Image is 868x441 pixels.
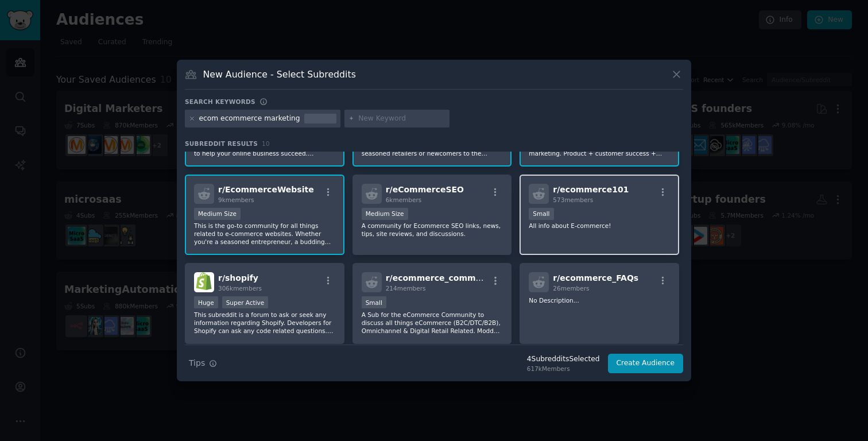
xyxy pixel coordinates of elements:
[386,273,499,283] span: r/ ecommerce_community
[262,140,270,147] span: 10
[553,185,629,194] span: r/ ecommerce101
[218,196,254,203] span: 9k members
[527,354,600,365] div: 4 Subreddit s Selected
[222,296,269,308] div: Super Active
[529,208,553,220] div: Small
[199,114,300,124] div: ecom ecommerce marketing
[553,196,593,203] span: 573 members
[529,296,670,304] p: No Description...
[386,196,422,203] span: 6k members
[185,98,255,106] h3: Search keywords
[553,273,638,283] span: r/ ecommerce_FAQs
[358,114,445,124] input: New Keyword
[189,357,205,369] span: Tips
[194,311,335,335] p: This subreddit is a forum to ask or seek any information regarding Shopify. Developers for Shopif...
[362,296,386,308] div: Small
[362,208,408,220] div: Medium Size
[527,365,600,373] div: 617k Members
[218,185,314,194] span: r/ EcommerceWebsite
[185,353,221,373] button: Tips
[203,68,356,80] h3: New Audience - Select Subreddits
[194,272,214,292] img: shopify
[218,285,262,292] span: 306k members
[608,354,684,373] button: Create Audience
[194,296,218,308] div: Huge
[362,222,503,238] p: A community for Ecommerce SEO links, news, tips, site reviews, and discussions.
[386,285,426,292] span: 214 members
[194,208,241,220] div: Medium Size
[185,140,258,148] span: Subreddit Results
[218,273,258,283] span: r/ shopify
[553,285,589,292] span: 26 members
[362,311,503,335] p: A Sub for the eCommerce Community to discuss all things eCommerce (B2C/DTC/B2B), Omnichannel & Di...
[529,222,670,230] p: All info about E-commerce!
[194,222,335,246] p: This is the go-to community for all things related to e-commerce websites. Whether you're a seaso...
[386,185,464,194] span: r/ eCommerceSEO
